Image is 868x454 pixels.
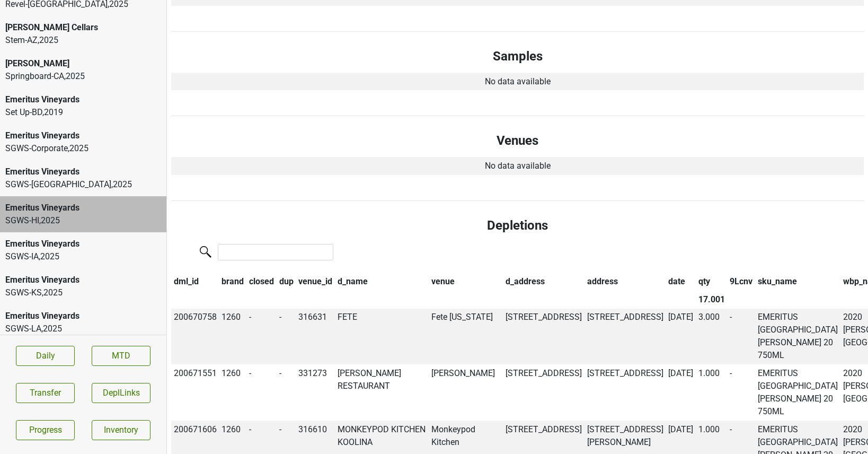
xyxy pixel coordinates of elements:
[728,364,756,421] td: -
[5,178,161,191] div: SGWS-[GEOGRAPHIC_DATA] , 2025
[16,346,75,366] a: Daily
[16,420,75,440] a: Progress
[5,286,161,299] div: SGWS-KS , 2025
[171,364,219,421] td: 200671551
[5,310,161,322] div: Emeritus Vineyards
[277,309,296,365] td: -
[277,364,296,421] td: -
[503,309,584,365] td: [STREET_ADDRESS]
[92,420,150,440] a: Inventory
[171,157,864,175] td: No data available
[5,57,161,70] div: [PERSON_NAME]
[246,309,277,365] td: -
[755,273,840,291] th: sku_name: activate to sort column ascending
[696,291,728,309] th: 17.001
[92,346,150,366] a: MTD
[666,273,696,291] th: date: activate to sort column descending
[584,273,666,291] th: address: activate to sort column ascending
[246,273,277,291] th: closed: activate to sort column ascending
[335,309,429,365] td: FETE
[5,129,161,142] div: Emeritus Vineyards
[296,309,335,365] td: 316631
[696,364,728,421] td: 1.000
[171,273,219,291] th: dml_id: activate to sort column ascending
[429,309,503,365] td: Fete [US_STATE]
[180,49,855,64] h4: Samples
[755,364,840,421] td: EMERITUS [GEOGRAPHIC_DATA][PERSON_NAME] 20 750ML
[92,383,150,403] button: DeplLinks
[503,273,584,291] th: d_address: activate to sort column ascending
[5,70,161,83] div: Springboard-CA , 2025
[503,364,584,421] td: [STREET_ADDRESS]
[219,273,247,291] th: brand: activate to sort column ascending
[171,73,864,91] td: No data available
[728,273,756,291] th: 9Lcnv: activate to sort column ascending
[171,309,219,365] td: 200670758
[5,142,161,155] div: SGWS-Corporate , 2025
[5,250,161,263] div: SGWS-IA , 2025
[296,273,335,291] th: venue_id: activate to sort column ascending
[219,364,247,421] td: 1260
[5,322,161,335] div: SGWS-LA , 2025
[666,364,696,421] td: [DATE]
[16,383,75,403] button: Transfer
[696,273,728,291] th: qty: activate to sort column ascending
[5,238,161,250] div: Emeritus Vineyards
[5,214,161,227] div: SGWS-HI , 2025
[5,21,161,34] div: [PERSON_NAME] Cellars
[5,165,161,178] div: Emeritus Vineyards
[5,274,161,286] div: Emeritus Vineyards
[296,364,335,421] td: 331273
[180,133,855,149] h4: Venues
[429,273,503,291] th: venue: activate to sort column ascending
[755,309,840,365] td: EMERITUS [GEOGRAPHIC_DATA][PERSON_NAME] 20 750ML
[5,34,161,47] div: Stem-AZ , 2025
[246,364,277,421] td: -
[5,202,161,214] div: Emeritus Vineyards
[429,364,503,421] td: [PERSON_NAME]
[666,309,696,365] td: [DATE]
[584,309,666,365] td: [STREET_ADDRESS]
[696,309,728,365] td: 3.000
[728,309,756,365] td: -
[335,273,429,291] th: d_name: activate to sort column ascending
[335,364,429,421] td: [PERSON_NAME] RESTAURANT
[277,273,296,291] th: dup: activate to sort column ascending
[5,93,161,106] div: Emeritus Vineyards
[584,364,666,421] td: [STREET_ADDRESS]
[219,309,247,365] td: 1260
[5,106,161,119] div: Set Up-BD , 2019
[180,218,855,233] h4: Depletions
